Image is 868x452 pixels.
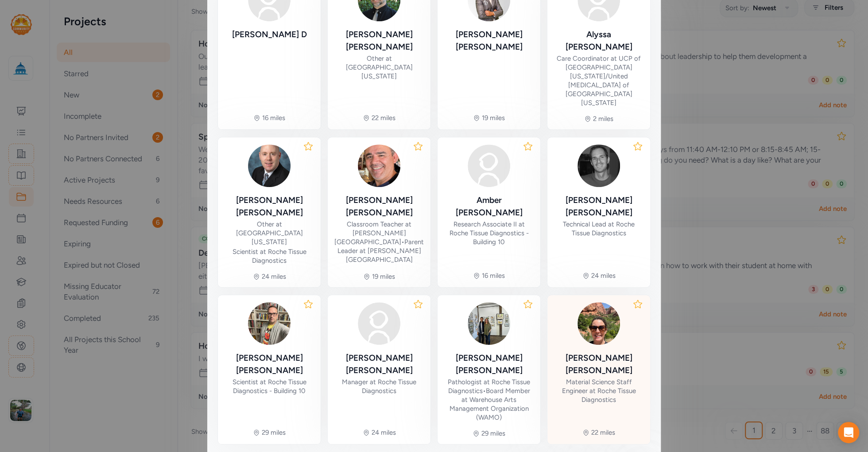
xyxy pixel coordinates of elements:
img: avatar38fbb18c.svg [468,144,510,187]
div: [PERSON_NAME] [PERSON_NAME] [225,194,314,219]
div: [PERSON_NAME] [PERSON_NAME] [445,352,533,377]
div: 29 miles [481,429,505,438]
div: Research Associate II at Roche Tissue Diagnostics - Building 10 [445,220,533,246]
div: 16 miles [262,113,285,122]
div: Material Science Staff Engineer at Roche Tissue Diagnostics [554,378,643,404]
div: Open Intercom Messenger [838,422,859,443]
div: [PERSON_NAME] [PERSON_NAME] [225,352,314,377]
div: Other at [GEOGRAPHIC_DATA][US_STATE] [225,220,314,246]
div: [PERSON_NAME] [PERSON_NAME] [335,28,423,53]
div: Amber [PERSON_NAME] [445,194,533,219]
img: V9LHd1S8QtqmUONls5yB [248,302,291,345]
div: Alyssa [PERSON_NAME] [554,28,643,53]
div: [PERSON_NAME] [PERSON_NAME] [335,352,423,377]
div: 24 miles [372,428,396,437]
div: 2 miles [593,114,613,123]
div: [PERSON_NAME] [PERSON_NAME] [554,194,643,219]
div: 24 miles [262,272,286,281]
img: nKwRMPIaRJObom85r60Q [358,144,400,187]
div: 24 miles [591,271,616,280]
div: Classroom Teacher at [PERSON_NAME][GEOGRAPHIC_DATA] Parent Leader at [PERSON_NAME][GEOGRAPHIC_DATA] [334,220,424,264]
img: Mou2w2GRMGQxxhyqxgbS [248,144,291,187]
img: EdUKgpX1RZW61CfkevHF [577,302,620,345]
div: Care Coordinator at UCP of [GEOGRAPHIC_DATA][US_STATE]/United [MEDICAL_DATA] of [GEOGRAPHIC_DATA]... [554,54,643,107]
img: avatar38fbb18c.svg [358,302,400,345]
div: [PERSON_NAME] D [232,28,307,41]
div: 19 miles [372,272,395,281]
div: 19 miles [482,113,505,122]
div: 22 miles [372,113,395,122]
div: [PERSON_NAME] [PERSON_NAME] [445,28,533,53]
span: • [401,238,404,246]
div: [PERSON_NAME] [PERSON_NAME] [554,352,643,377]
img: faDRFXKeQFevzmqlb0Fd [577,144,620,187]
div: 29 miles [262,428,286,437]
div: Scientist at Roche Tissue Diagnostics - Building 10 [225,378,314,395]
div: Pathologist at Roche Tissue Diagnostics Board Member at Warehouse Arts Management Organization (W... [445,378,533,422]
div: [PERSON_NAME] [PERSON_NAME] [334,194,424,219]
div: Technical Lead at Roche Tissue Diagnostics [554,220,643,238]
div: Scientist at Roche Tissue Diagnostics [225,247,314,265]
div: 22 miles [591,428,615,437]
div: 16 miles [482,271,505,280]
div: Other at [GEOGRAPHIC_DATA][US_STATE] [335,54,423,81]
div: Manager at Roche Tissue Diagnostics [335,378,423,395]
span: • [483,387,486,395]
img: tHTc9k1ZRzShWgAH5DXb [468,302,510,345]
